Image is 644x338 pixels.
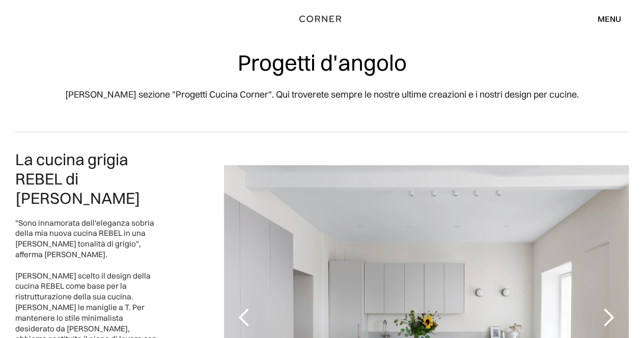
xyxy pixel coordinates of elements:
[598,14,621,24] font: menu
[297,12,348,25] a: casa
[15,218,154,259] font: "Sono innamorata dell'eleganza sobria della mia nuova cucina REBEL in una [PERSON_NAME] tonalità ...
[237,49,406,76] font: Progetti d'angolo
[587,10,621,27] div: menu
[65,88,579,100] font: [PERSON_NAME] sezione "Progetti Cucina Corner". Qui troverete sempre le nostre ultime creazioni e...
[15,149,141,208] font: La cucina grigia REBEL di [PERSON_NAME]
